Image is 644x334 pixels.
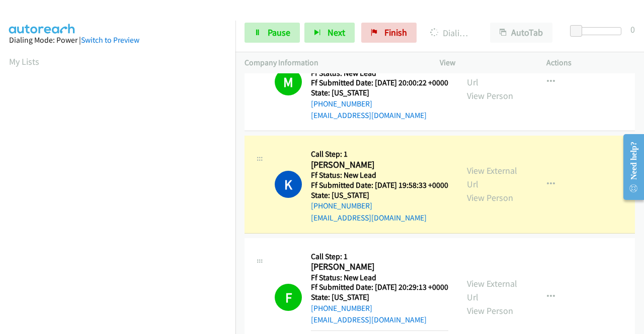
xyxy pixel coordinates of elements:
h5: State: [US_STATE] [311,190,448,200]
h1: K [275,171,302,198]
h5: State: [US_STATE] [311,88,448,98]
a: Finish [361,23,417,43]
span: Finish [384,27,407,38]
a: View Person [467,192,513,203]
h5: Ff Submitted Date: [DATE] 20:00:22 +0000 [311,78,448,88]
p: Dialing [PERSON_NAME] [430,26,472,40]
h5: Ff Status: New Lead [311,68,448,78]
a: View External Url [467,165,517,190]
a: [PHONE_NUMBER] [311,99,372,108]
iframe: Resource Center [615,127,644,207]
a: Switch to Preview [81,35,139,45]
h5: Call Step: 1 [311,149,448,159]
h5: Ff Submitted Date: [DATE] 19:58:33 +0000 [311,180,448,190]
h5: Call Step: 1 [311,252,448,262]
a: [EMAIL_ADDRESS][DOMAIN_NAME] [311,315,427,324]
h5: Ff Submitted Date: [DATE] 20:29:13 +0000 [311,282,448,292]
a: View External Url [467,63,517,88]
p: Actions [546,57,635,69]
a: [PHONE_NUMBER] [311,201,372,210]
p: View [440,57,528,69]
a: Pause [245,23,300,43]
div: Delay between calls (in seconds) [575,27,621,35]
a: [EMAIL_ADDRESS][DOMAIN_NAME] [311,110,427,120]
button: Next [304,23,355,43]
a: View Person [467,305,513,316]
h1: M [275,68,302,95]
h5: Ff Status: New Lead [311,170,448,180]
a: View External Url [467,278,517,303]
button: AutoTab [490,23,552,43]
a: [EMAIL_ADDRESS][DOMAIN_NAME] [311,213,427,222]
p: Company Information [245,57,422,69]
h5: Ff Status: New Lead [311,273,448,283]
a: [PHONE_NUMBER] [311,303,372,313]
span: Next [328,27,345,38]
div: Dialing Mode: Power | [9,34,226,46]
a: View Person [467,90,513,101]
h2: [PERSON_NAME] [311,159,445,171]
div: 0 [630,23,635,36]
a: My Lists [9,56,39,67]
h1: F [275,284,302,311]
h2: [PERSON_NAME] [311,261,448,273]
h5: State: [US_STATE] [311,292,448,302]
span: Pause [268,27,290,38]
